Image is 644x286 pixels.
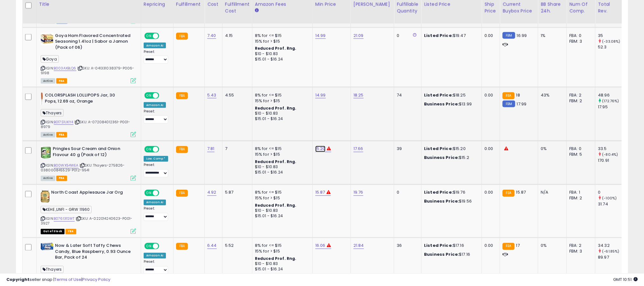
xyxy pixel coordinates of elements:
[598,33,624,39] div: 35
[424,155,459,161] b: Business Price:
[225,243,247,249] div: 5.52
[424,92,453,98] b: Listed Price:
[144,50,168,64] div: Preset:
[55,243,132,262] b: Now & Later Soft Taffy Chews Candy, Blue Raspberry, 0.93 Ounce Bar, Pack of 24
[353,146,363,152] a: 17.66
[158,93,168,98] span: OFF
[53,146,130,160] b: Pringles Sour Cream and Onion Flavour 40 g (Pack of 12)
[176,190,188,197] small: FBA
[6,276,30,282] strong: Copyright
[503,190,514,197] small: FBA
[225,146,247,152] div: 7
[397,190,416,196] div: 0
[207,1,220,8] div: Cost
[41,66,134,75] span: | SKU: A-041331038379-P006-9198
[503,101,515,107] small: FBM
[424,252,459,258] b: Business Price:
[39,1,138,8] div: Title
[484,243,495,249] div: 0.00
[41,132,55,138] span: All listings currently available for purchase on Amazon
[541,1,564,14] div: BB Share 24h.
[41,146,136,180] div: ASIN:
[516,243,520,249] span: 17
[225,190,247,196] div: 5.87
[424,199,477,204] div: $19.56
[255,214,308,219] div: $15.01 - $16.24
[144,109,168,124] div: Preset:
[598,255,624,261] div: 89.97
[598,1,621,14] div: Total Rev.
[541,33,562,39] div: 1%
[56,78,67,84] span: FBA
[397,33,416,39] div: 0
[51,190,128,197] b: North Coast Applesauce Jar Org
[517,101,527,107] span: 17.99
[145,93,153,98] span: ON
[45,92,122,106] b: COLORSPLASH LOLLIPOPS Jar, 30 Pops, 12.69 oz, Orange
[569,152,590,158] div: FBM: 5
[541,190,562,196] div: N/A
[613,276,638,282] span: 2025-08-12 10:51 GMT
[158,147,168,152] span: OFF
[602,249,620,254] small: (-61.85%)
[569,190,590,196] div: FBA: 1
[255,51,308,57] div: $10 - $10.83
[315,1,348,8] div: Min Price
[484,1,497,14] div: Ship Price
[41,206,92,213] span: KEHE ,UNFI - GRW 11960
[424,146,477,152] div: $15.20
[255,111,308,116] div: $10 - $10.83
[424,252,477,258] div: $17.16
[56,176,67,181] span: FBA
[315,189,325,196] a: 15.87
[353,1,391,8] div: [PERSON_NAME]
[145,244,153,249] span: ON
[569,243,590,249] div: FBA: 2
[54,276,81,282] a: Terms of Use
[255,267,308,272] div: $15.01 - $16.24
[145,190,153,196] span: ON
[569,249,590,254] div: FBM: 3
[65,229,76,234] span: FBA
[41,243,53,250] img: 51gGpgMrCpL._SL40_.jpg
[176,1,202,8] div: Fulfillment
[6,277,110,283] div: seller snap | |
[255,105,297,111] b: Reduced Prof. Rng.
[569,39,590,44] div: FBM: 3
[255,8,259,13] small: Amazon Fees.
[598,202,624,207] div: 31.74
[144,156,168,162] div: Low. Comp *
[517,32,527,39] span: 16.99
[598,243,624,249] div: 34.32
[484,33,495,39] div: 0.00
[176,92,188,99] small: FBA
[41,176,55,181] span: All listings currently available for purchase on Amazon
[484,146,495,152] div: 0.00
[602,152,618,157] small: (-80.4%)
[207,189,216,196] a: 4.92
[315,146,325,152] a: 15.20
[55,33,132,52] b: Goya Ham Flavored Concentrated Seasoning 1.41oz | Sabor a Jamon (Pack of 06)
[315,243,325,249] a: 16.06
[503,32,515,39] small: FBM
[424,189,453,196] b: Listed Price:
[255,159,297,165] b: Reduced Prof. Rng.
[255,196,308,201] div: 15% for > $15
[424,155,477,161] div: $15.2
[255,249,308,254] div: 15% for > $15
[255,243,308,249] div: 8% for <= $15
[158,190,168,196] span: OFF
[503,243,514,250] small: FBA
[255,146,308,152] div: 8% for <= $15
[41,266,64,273] span: Thayers
[424,190,477,196] div: $19.76
[424,243,477,249] div: $17.16
[144,43,166,48] div: Amazon AI
[207,32,216,39] a: 7.40
[424,146,453,152] b: Listed Price:
[598,44,624,50] div: 52.3
[569,98,590,104] div: FBM: 2
[41,163,125,173] span: | SKU: Thayers-275826-038000845529-P012-9541
[176,146,188,153] small: FBA
[255,116,308,122] div: $15.01 - $16.24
